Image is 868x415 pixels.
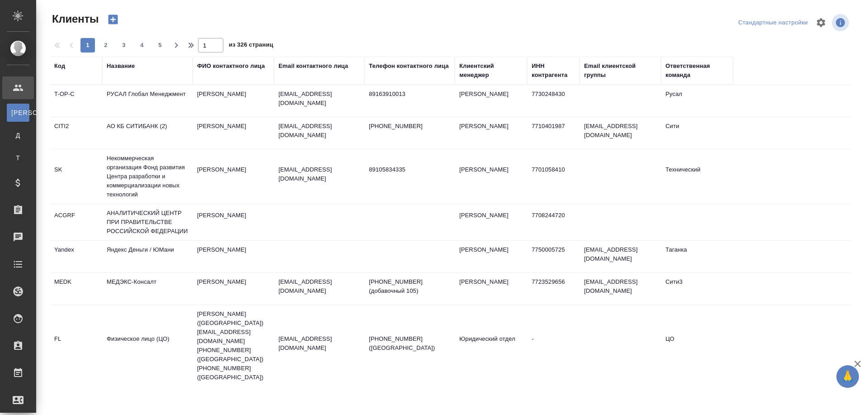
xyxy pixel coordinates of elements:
div: Ответственная команда [665,62,729,80]
td: [PERSON_NAME] [193,241,274,272]
td: [PERSON_NAME] [193,161,274,192]
span: [PERSON_NAME] [11,108,25,117]
p: [EMAIL_ADDRESS][DOMAIN_NAME] [278,334,360,353]
td: [PERSON_NAME] [455,273,527,305]
button: 4 [135,38,149,52]
p: [EMAIL_ADDRESS][DOMAIN_NAME] [278,277,360,296]
p: 89105834335 [369,165,450,174]
td: Технический [661,161,733,192]
p: [PHONE_NUMBER] ([GEOGRAPHIC_DATA]) [369,334,450,353]
span: Т [11,153,25,162]
td: 7750005725 [527,241,580,272]
span: Клиенты [50,12,99,26]
td: FL [50,330,102,362]
td: - [527,330,580,362]
span: из 326 страниц [229,39,273,52]
td: Сити [661,117,733,149]
a: Д [7,126,29,144]
td: CITI2 [50,117,102,149]
div: ИНН контрагента [532,62,575,80]
div: Телефон контактного лица [369,62,449,71]
span: 4 [135,41,149,50]
td: Некоммерческая организация Фонд развития Центра разработки и коммерциализации новых технологий [102,149,193,204]
div: Email контактного лица [278,62,348,71]
td: Физическое лицо (ЦО) [102,330,193,362]
a: [PERSON_NAME] [7,104,29,122]
td: [PERSON_NAME] [193,117,274,149]
td: [PERSON_NAME] [193,273,274,305]
td: РУСАЛ Глобал Менеджмент [102,85,193,117]
button: 🙏 [836,365,859,388]
div: ФИО контактного лица [197,62,265,71]
td: Yandex [50,241,102,272]
td: АНАЛИТИЧЕСКИЙ ЦЕНТР ПРИ ПРАВИТЕЛЬСТВЕ РОССИЙСКОЙ ФЕДЕРАЦИИ [102,204,193,240]
td: [EMAIL_ADDRESS][DOMAIN_NAME] [580,273,661,305]
td: MEDK [50,273,102,305]
td: АО КБ СИТИБАНК (2) [102,117,193,149]
td: Яндекс Деньги / ЮМани [102,241,193,272]
p: [PHONE_NUMBER] [369,122,450,131]
td: 7708244720 [527,206,580,238]
td: [PERSON_NAME] ([GEOGRAPHIC_DATA]) [EMAIL_ADDRESS][DOMAIN_NAME] [PHONE_NUMBER] ([GEOGRAPHIC_DATA])... [193,305,274,386]
span: 5 [153,41,167,50]
td: [EMAIL_ADDRESS][DOMAIN_NAME] [580,117,661,149]
td: Таганка [661,241,733,272]
td: ЦО [661,330,733,362]
div: Клиентский менеджер [459,62,523,80]
span: 2 [99,41,113,50]
a: Т [7,149,29,167]
td: [PERSON_NAME] [455,85,527,117]
td: Сити3 [661,273,733,305]
td: T-OP-C [50,85,102,117]
button: 5 [153,38,167,52]
span: 🙏 [840,367,855,386]
button: 3 [117,38,131,52]
td: ACGRF [50,206,102,238]
span: Д [11,131,25,140]
td: 7730248430 [527,85,580,117]
td: [PERSON_NAME] [193,85,274,117]
td: [PERSON_NAME] [455,206,527,238]
td: [EMAIL_ADDRESS][DOMAIN_NAME] [580,241,661,272]
td: [PERSON_NAME] [455,161,527,192]
p: [EMAIL_ADDRESS][DOMAIN_NAME] [278,122,360,140]
p: [PHONE_NUMBER] (добавочный 105) [369,277,450,296]
div: Название [107,62,135,71]
td: 7723529656 [527,273,580,305]
td: Русал [661,85,733,117]
td: 7710401987 [527,117,580,149]
p: [EMAIL_ADDRESS][DOMAIN_NAME] [278,165,360,183]
div: split button [736,16,810,30]
button: 2 [99,38,113,52]
div: Код [54,62,65,71]
td: 7701058410 [527,161,580,192]
td: Юридический отдел [455,330,527,362]
td: МЕДЭКС-Консалт [102,273,193,305]
td: [PERSON_NAME] [455,117,527,149]
td: SK [50,161,102,192]
div: Email клиентской группы [584,62,656,80]
span: Посмотреть информацию [832,14,851,31]
p: 89163910013 [369,90,450,99]
span: 3 [117,41,131,50]
span: Настроить таблицу [810,12,832,33]
p: [EMAIL_ADDRESS][DOMAIN_NAME] [278,90,360,108]
button: Создать [102,12,124,27]
td: [PERSON_NAME] [455,241,527,272]
td: [PERSON_NAME] [193,206,274,238]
